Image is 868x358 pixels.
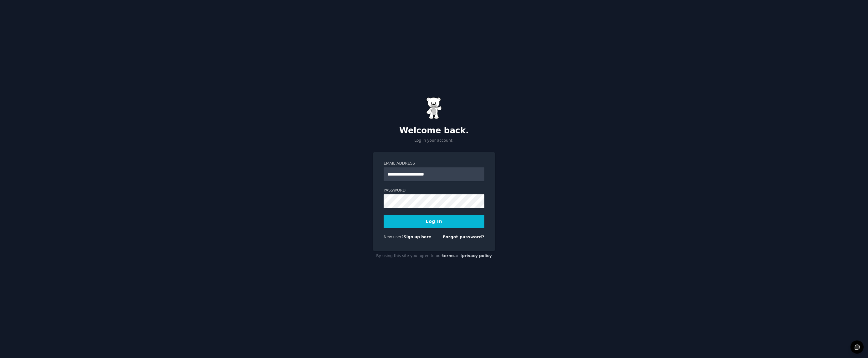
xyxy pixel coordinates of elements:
[373,138,495,144] p: Log in your account.
[384,215,484,228] button: Log In
[462,254,492,258] a: privacy policy
[426,97,442,119] img: Gummy Bear
[384,188,484,193] label: Password
[404,235,431,239] a: Sign up here
[373,126,495,136] h2: Welcome back.
[384,235,404,239] span: New user?
[443,235,484,239] a: Forgot password?
[384,161,484,166] label: Email Address
[373,251,495,261] div: By using this site you agree to our and
[442,254,455,258] a: terms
